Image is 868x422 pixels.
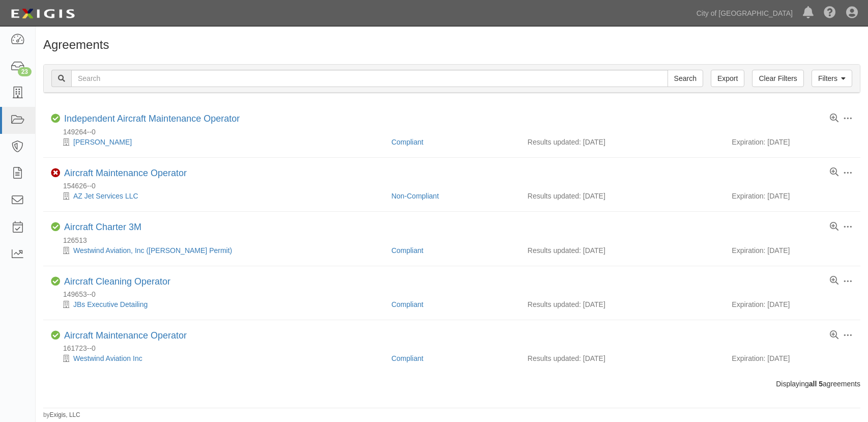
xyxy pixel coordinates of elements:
div: AZ Jet Services LLC [51,191,384,201]
i: Compliant [51,331,60,340]
div: Displaying agreements [36,379,868,389]
a: Independent Aircraft Maintenance Operator [64,114,240,124]
a: View results summary [830,331,838,340]
a: Filters [812,70,852,87]
a: [PERSON_NAME] [73,138,132,146]
a: JBs Executive Detailing [73,300,148,308]
a: Export [711,70,744,87]
a: Compliant [391,354,423,362]
div: Westwind Aviation Inc [51,353,384,363]
div: Aircraft Maintenance Operator [64,330,187,342]
div: Expiration: [DATE] [732,299,853,310]
div: JBs Executive Detailing [51,299,384,310]
i: Help Center - Complianz [824,7,836,19]
div: Results updated: [DATE] [528,191,717,201]
a: Compliant [391,246,423,255]
a: View results summary [830,222,838,232]
div: 126513 [51,235,860,245]
a: Aircraft Cleaning Operator [64,276,170,287]
a: Westwind Aviation, Inc ([PERSON_NAME] Permit) [73,246,232,255]
div: Expiration: [DATE] [732,191,853,201]
a: Exigis, LLC [50,411,80,418]
small: by [43,411,80,419]
a: Westwind Aviation Inc [73,354,142,362]
div: Alberto Marin [51,137,384,147]
a: View results summary [830,114,838,123]
i: Non-Compliant [51,168,60,178]
div: Aircraft Charter 3M [64,222,141,233]
a: Aircraft Charter 3M [64,222,141,232]
a: View results summary [830,276,838,286]
div: Independent Aircraft Maintenance Operator [64,114,240,125]
div: 154626--0 [51,181,860,191]
div: Westwind Aviation, Inc (DV SASO Permit) [51,245,384,256]
div: Results updated: [DATE] [528,299,717,310]
a: Compliant [391,300,423,308]
h1: Agreements [43,38,860,51]
a: Aircraft Maintenance Operator [64,330,187,341]
a: View results summary [830,168,838,177]
b: all 5 [809,380,823,388]
a: AZ Jet Services LLC [73,192,138,200]
div: Results updated: [DATE] [528,245,717,256]
a: City of [GEOGRAPHIC_DATA] [691,3,798,23]
a: Aircraft Maintenance Operator [64,168,187,178]
div: Expiration: [DATE] [732,245,853,256]
img: logo-5460c22ac91f19d4615b14bd174203de0afe785f0fc80cf4dbbc73dc1793850b.png [8,5,78,23]
a: Clear Filters [752,70,803,87]
div: Results updated: [DATE] [528,137,717,147]
div: Expiration: [DATE] [732,353,853,363]
i: Compliant [51,114,60,123]
a: Compliant [391,138,423,146]
div: 149653--0 [51,289,860,299]
div: Results updated: [DATE] [528,353,717,363]
input: Search [71,70,668,87]
input: Search [668,70,703,87]
i: Compliant [51,222,60,232]
div: 161723--0 [51,343,860,353]
div: Aircraft Cleaning Operator [64,276,170,288]
a: Non-Compliant [391,192,439,200]
div: 23 [18,67,32,76]
div: 149264--0 [51,127,860,137]
div: Aircraft Maintenance Operator [64,168,187,179]
div: Expiration: [DATE] [732,137,853,147]
i: Compliant [51,277,60,286]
